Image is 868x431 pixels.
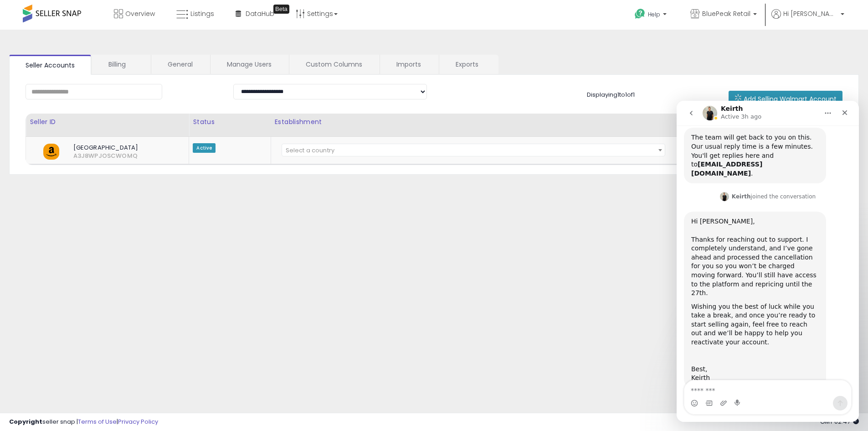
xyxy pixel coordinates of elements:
a: General [151,55,209,74]
span: Select a country [286,146,334,155]
strong: Copyright [9,417,42,426]
div: Tooltip anchor [273,5,289,14]
div: Establishment [275,117,675,127]
span: Overview [125,9,155,18]
a: Privacy Policy [118,417,158,426]
a: Manage Users [211,55,288,74]
div: Seller ID [30,117,185,127]
span: Help [648,10,660,18]
a: Billing [92,55,150,74]
a: Seller Accounts [9,55,91,75]
a: Custom Columns [289,55,379,74]
span: BluePeak Retail [702,9,750,18]
span: Displaying 1 to 1 of 1 [587,90,635,99]
button: Add Selling Walmart Account [729,91,842,107]
div: seller snap | | [9,418,158,426]
span: Listings [190,9,214,18]
span: DataHub [246,9,274,18]
img: amazon.png [43,144,59,160]
span: Add Selling Walmart Account [744,94,837,104]
i: Get Help [634,8,646,20]
a: Terms of Use [78,417,117,426]
iframe: Intercom live chat [677,101,859,422]
span: A3J8WPJOSCWOMQ [67,152,83,160]
a: Imports [380,55,438,74]
span: Active [193,143,216,153]
span: Hi [PERSON_NAME] [783,9,838,18]
a: Hi [PERSON_NAME] [771,9,844,30]
a: Help [627,1,676,30]
span: [GEOGRAPHIC_DATA] [67,144,169,152]
div: Status [193,117,267,127]
a: Exports [439,55,498,74]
